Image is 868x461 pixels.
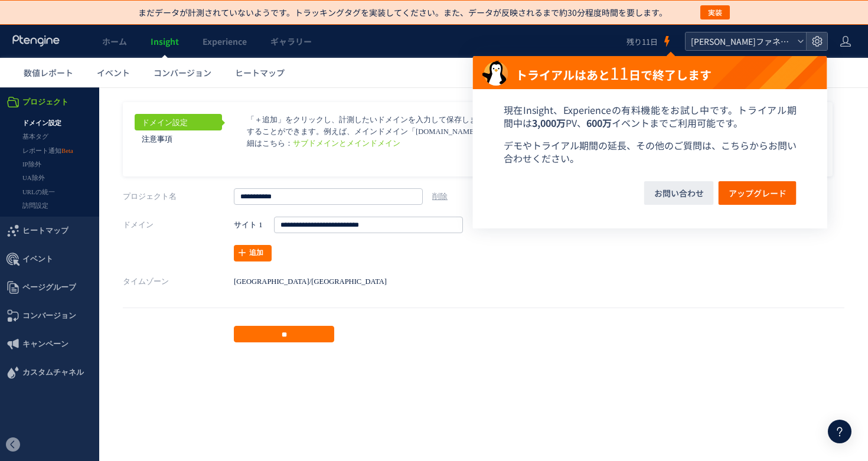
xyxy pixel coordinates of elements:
[626,25,673,58] a: 残り11日
[719,181,797,205] button: アップグレード
[270,35,312,47] span: ギャラリー
[102,35,127,47] span: ホーム
[123,101,234,117] label: プロジェクト名
[135,43,222,60] a: 注意事項
[532,116,566,130] b: 3,000万
[504,103,797,129] p: 現在Insight、Experienceの有料機能をお試し中です。トライアル期間中は PV、 イベントまでご利用可能です。
[123,186,234,202] label: タイムゾーン
[22,1,68,29] span: プロジェクト
[610,61,629,84] b: 11
[22,186,76,214] span: ページグループ
[154,67,211,79] span: コンバージョン
[626,36,658,47] span: 残り11日
[138,6,667,18] p: まだデータが計測されていないようです。トラッキングタグを実装してください。また、データが反映されるまで約30分程度時間を要します。
[644,181,714,205] button: お問い合わせ
[654,181,704,205] span: お問い合わせ
[22,243,68,271] span: キャンペーン
[687,32,792,50] span: [PERSON_NAME]ファネル（停止中）
[235,67,285,79] span: ヒートマップ
[504,139,797,165] p: デモやトライアル期間の延長、その他のご質問は、こちらからお問い合わせください。
[234,129,262,146] strong: サイト 1
[22,158,53,186] span: イベント
[473,56,827,89] h2: トライアルはあと 日で終了します
[293,52,400,60] a: サブドメインとメインドメイン
[708,5,722,19] span: 実装
[203,35,247,47] span: Experience
[432,105,448,113] a: 削除
[24,67,73,79] span: 数値レポート
[234,190,387,198] span: [GEOGRAPHIC_DATA]/[GEOGRAPHIC_DATA]
[151,35,179,47] span: Insight
[247,27,801,62] p: 「＋追加」をクリックし、計測したいドメインを入力して保存します。メインドメインを追加することで、Ptengineはメインドメイン下の全サブドメインを計測することができます。例えば、メインドメイン...
[22,214,76,243] span: コンバージョン
[234,158,272,174] a: 追加
[135,27,222,43] a: ドメイン設定
[700,5,730,19] button: 実装
[729,181,787,205] span: アップグレード
[22,129,68,158] span: ヒートマップ
[97,67,130,79] span: イベント
[22,271,84,299] span: カスタムチャネル
[586,116,612,130] b: 600万
[123,129,234,146] label: ドメイン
